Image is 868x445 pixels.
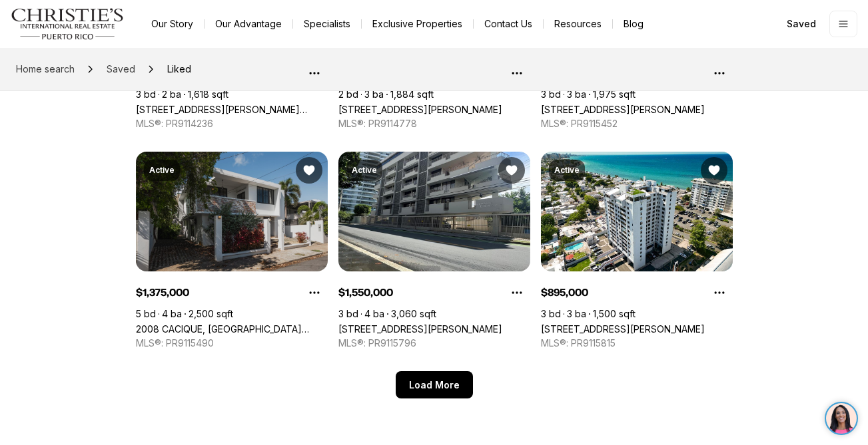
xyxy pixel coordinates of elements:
span: Saved [787,19,816,29]
button: Property options [706,279,733,306]
img: logo [11,8,125,40]
a: Our Story [141,15,204,33]
a: Saved [101,59,141,80]
a: Exclusive Properties [362,15,473,33]
button: Unsave Property: 2306 LAUREL STREET #PH A [701,157,727,184]
button: Open menu [829,11,857,37]
a: 1501 ASHFORD AVENUE #9A, SAN JUAN PR, 00911 [541,104,705,115]
p: Active [149,165,175,176]
img: be3d4b55-7850-4bcb-9297-a2f9cd376e78.png [8,8,39,39]
button: Property options [504,279,530,306]
p: Active [554,165,580,176]
a: 2306 LAUREL STREET #PH A, SAN JUAN PR, 00913 [541,323,705,335]
a: 59 KINGS COURT #503, SAN JUAN PR, 00907 [338,104,502,115]
a: 1520 ASHFORD AVE. #4, SAN JUAN PR, 00911 [338,323,502,335]
button: Property options [706,60,733,86]
button: Property options [504,60,530,86]
button: Unsave Property: 2008 CACIQUE [296,157,322,184]
button: Contact Us [474,15,543,33]
a: Specialists [293,15,361,33]
a: Resources [544,15,612,33]
button: Property options [301,279,328,306]
button: Load More [396,371,473,398]
a: Home search [11,59,80,80]
p: Active [352,165,377,176]
a: 1 TAFT #10D, SAN JUAN PR, 00911 [136,104,328,115]
button: Property options [301,60,328,86]
button: Unsave Property: 1520 ASHFORD AVE. #4 [498,157,525,184]
a: Our Advantage [205,15,292,33]
a: Saved [779,11,824,37]
span: Saved [107,63,135,74]
span: Home search [16,63,75,74]
a: Blog [613,15,654,33]
span: Liked [162,59,197,80]
a: 2008 CACIQUE, SAN JUAN PR, 00911 [136,323,328,335]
